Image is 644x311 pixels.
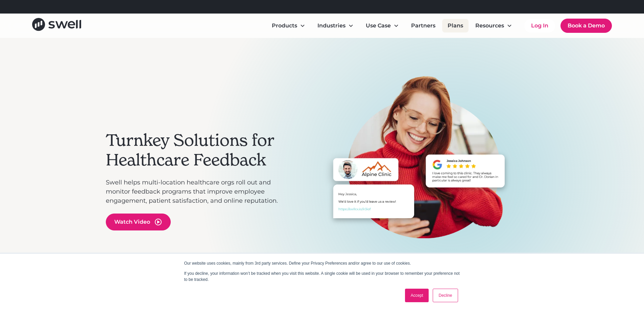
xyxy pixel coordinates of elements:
div: Resources [475,22,504,30]
a: home [32,18,81,33]
h2: Turnkey Solutions for Healthcare Feedback [106,131,288,170]
div: Industries [312,19,359,32]
a: Partners [406,19,441,32]
a: Plans [442,19,469,32]
p: If you decline, your information won’t be tracked when you visit this website. A single cookie wi... [184,270,460,283]
div: Use Case [366,22,391,30]
div: Watch Video [114,218,150,226]
div: carousel [295,76,539,285]
a: Book a Demo [560,19,612,33]
div: Products [266,19,311,32]
div: Resources [470,19,518,32]
div: Use Case [360,19,404,32]
p: Our website uses cookies, mainly from 3rd party services. Define your Privacy Preferences and/or ... [184,260,460,266]
div: 1 of 3 [295,76,539,264]
div: Products [272,22,297,30]
div: Industries [317,22,345,30]
a: Accept [405,289,429,302]
a: Decline [433,289,458,302]
a: Log In [524,19,555,32]
a: open lightbox [106,214,171,230]
p: Swell helps multi-location healthcare orgs roll out and monitor feedback programs that improve em... [106,178,288,205]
